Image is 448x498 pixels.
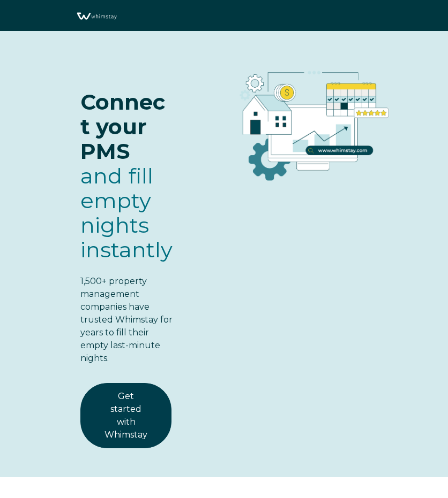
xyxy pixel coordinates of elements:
[80,383,171,448] a: Get started with Whimstay
[80,163,173,263] span: and
[206,52,416,190] img: RBO Ilustrations-03
[80,276,173,363] span: 1,500+ property management companies have trusted Whimstay for years to fill their empty last-min...
[80,163,173,263] span: fill empty nights instantly
[80,89,165,164] span: Connect your PMS
[75,5,118,27] img: Whimstay Logo-02 1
